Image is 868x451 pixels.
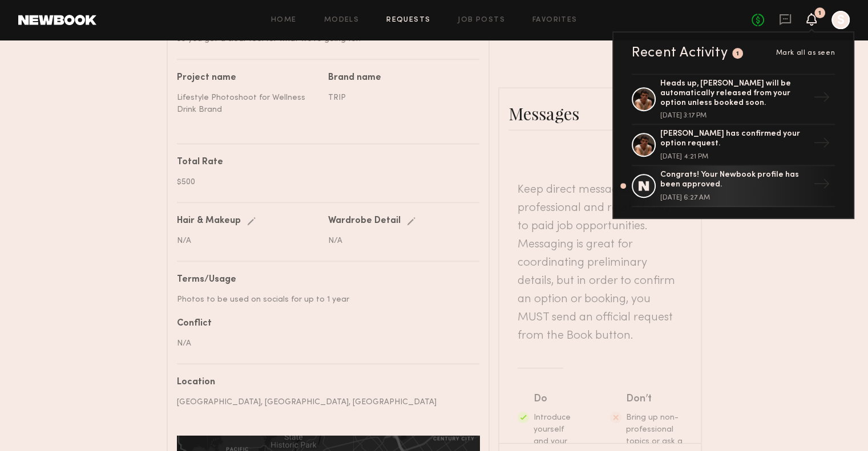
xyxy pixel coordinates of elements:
[177,319,471,328] div: Conflict
[809,84,835,114] div: →
[776,50,835,56] span: Mark all as seen
[177,74,320,83] div: Project name
[177,158,471,167] div: Total Rate
[177,176,471,188] div: $500
[818,10,821,17] div: 1
[271,17,297,24] a: Home
[328,217,401,226] div: Wardrobe Detail
[660,170,809,190] div: Congrats! Your Newbook profile has been approved.
[328,92,471,104] div: TRIP
[632,74,835,125] a: Heads up, [PERSON_NAME] will be automatically released from your option unless booked soon.[DATE]...
[660,194,809,201] div: [DATE] 6:27 AM
[458,17,505,24] a: Job Posts
[328,235,471,247] div: N/A
[736,51,740,57] div: 1
[177,338,471,350] div: N/A
[532,17,578,24] a: Favorites
[177,92,320,116] div: Lifestyle Photoshoot for Wellness Drink Brand
[831,11,850,29] a: S
[324,17,359,24] a: Models
[177,275,471,285] div: Terms/Usage
[632,46,728,60] div: Recent Activity
[632,125,835,166] a: [PERSON_NAME] has confirmed your option request.[DATE] 4:21 PM→
[328,74,471,83] div: Brand name
[660,112,809,119] div: [DATE] 3:17 PM
[660,79,809,108] div: Heads up, [PERSON_NAME] will be automatically released from your option unless booked soon.
[518,181,683,345] header: Keep direct messages professional and related only to paid job opportunities. Messaging is great ...
[386,17,430,24] a: Requests
[660,129,809,149] div: [PERSON_NAME] has confirmed your option request.
[177,294,471,306] div: Photos to be used on socials for up to 1 year
[660,153,809,160] div: [DATE] 4:21 PM
[626,391,689,407] div: Don’t
[534,391,578,407] div: Do
[177,217,241,226] div: Hair & Makeup
[508,102,692,125] div: Messages
[632,166,835,207] a: Congrats! Your Newbook profile has been approved.[DATE] 6:27 AM→
[177,378,471,387] div: Location
[177,396,471,408] div: [GEOGRAPHIC_DATA], [GEOGRAPHIC_DATA], [GEOGRAPHIC_DATA]
[177,235,320,247] div: N/A
[809,171,835,201] div: →
[809,130,835,160] div: →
